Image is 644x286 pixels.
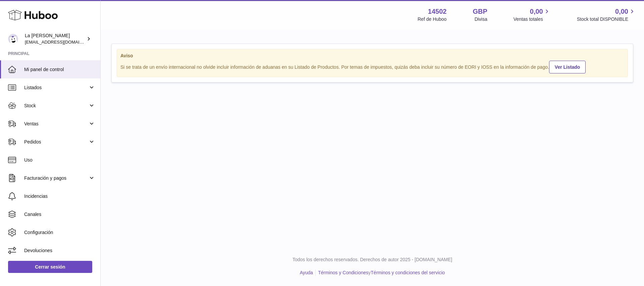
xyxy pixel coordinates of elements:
[316,270,445,276] li: y
[514,7,551,22] a: 0,00 Ventas totales
[577,7,636,22] a: 0,00 Stock total DISPONIBLE
[106,256,639,263] p: Todos los derechos reservados. Derechos de autor 2025 - [DOMAIN_NAME]
[530,7,543,16] span: 0,00
[25,39,99,45] span: [EMAIL_ADDRESS][DOMAIN_NAME]
[577,16,636,22] span: Stock total DISPONIBLE
[24,175,88,181] span: Facturación y pagos
[25,33,85,45] div: La [PERSON_NAME]
[120,60,624,73] div: Si se trata de un envío internacional no olvide incluir información de aduanas en su Listado de P...
[300,270,313,275] a: Ayuda
[24,229,95,236] span: Configuración
[8,34,18,44] img: joaquinete2006@icloud.com
[24,139,88,145] span: Pedidos
[475,16,487,22] div: Divisa
[514,16,551,22] span: Ventas totales
[24,103,88,109] span: Stock
[615,7,628,16] span: 0,00
[24,84,88,91] span: Listados
[473,7,487,16] strong: GBP
[8,261,92,273] a: Cerrar sesión
[24,157,95,163] span: Uso
[24,247,95,254] span: Devoluciones
[418,16,446,22] div: Ref de Huboo
[24,211,95,218] span: Canales
[24,66,95,73] span: Mi panel de control
[24,193,95,199] span: Incidencias
[24,121,88,127] span: Ventas
[428,7,447,16] strong: 14502
[549,61,586,73] a: Ver Listado
[371,270,445,275] a: Términos y condiciones del servicio
[318,270,368,275] a: Términos y Condiciones
[120,53,624,59] strong: Aviso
